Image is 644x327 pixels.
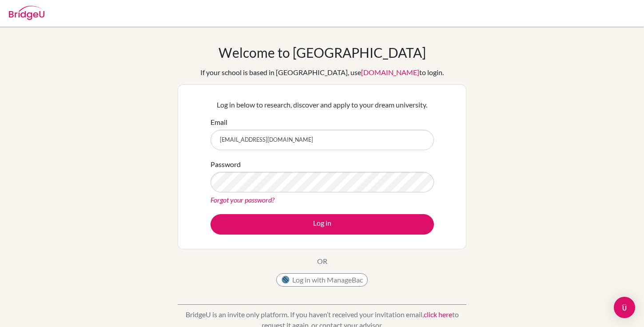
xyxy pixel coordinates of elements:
[424,310,452,319] a: click here
[211,159,241,170] label: Password
[361,68,419,76] a: [DOMAIN_NAME]
[211,100,434,110] p: Log in below to research, discover and apply to your dream university.
[200,67,444,78] div: If your school is based in [GEOGRAPHIC_DATA], use to login.
[276,273,368,287] button: Log in with ManageBac
[219,44,426,60] h1: Welcome to [GEOGRAPHIC_DATA]
[317,256,327,267] p: OR
[211,214,434,235] button: Log in
[9,6,44,20] img: Bridge-U
[211,195,274,204] a: Forgot your password?
[614,297,635,318] div: Open Intercom Messenger
[211,117,227,128] label: Email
